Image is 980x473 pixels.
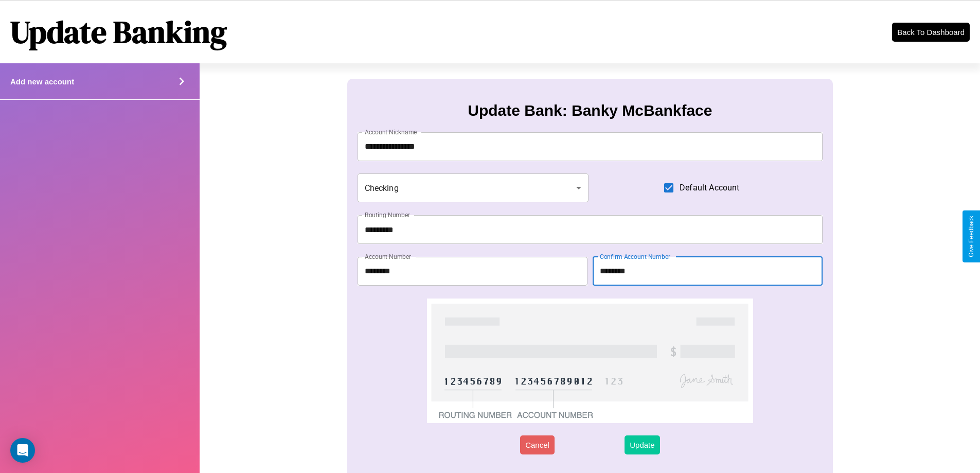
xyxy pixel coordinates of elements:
button: Cancel [520,435,555,454]
img: check [427,299,753,423]
label: Confirm Account Number [600,252,670,261]
h1: Update Banking [10,11,227,53]
h4: Add new account [10,77,74,86]
h3: Update Bank: Banky McBankface [468,102,712,119]
span: Default Account [680,182,739,194]
div: Checking [358,173,589,202]
label: Account Nickname [365,128,417,136]
label: Account Number [365,252,411,261]
button: Back To Dashboard [892,23,970,42]
label: Routing Number [365,211,410,219]
div: Give Feedback [968,216,975,257]
button: Update [625,435,660,454]
div: Open Intercom Messenger [10,438,35,463]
